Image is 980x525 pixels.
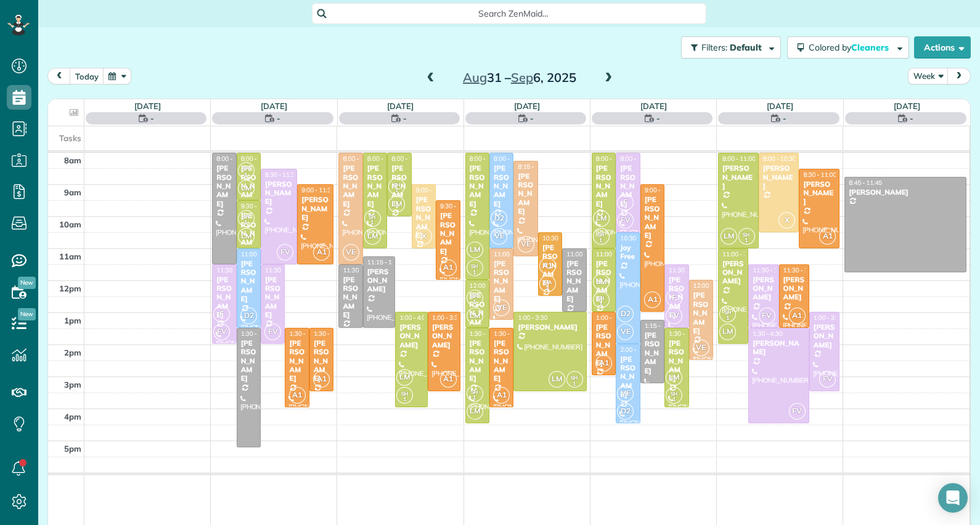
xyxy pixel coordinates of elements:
span: 1:00 - 3:30 [432,314,462,322]
span: 8:00 - 11:30 [216,155,250,163]
button: Filters: Default [681,36,781,59]
a: Filters: Default [675,36,781,59]
div: [PERSON_NAME] [240,339,257,383]
span: VE [491,228,507,245]
div: [PERSON_NAME] [367,164,383,208]
span: 11:00 - 1:15 [494,250,527,258]
span: - [530,112,534,124]
small: 1 [467,267,483,279]
span: F [666,290,682,306]
span: LM [721,228,737,245]
span: SH [471,293,478,299]
span: LM [364,228,381,245]
div: [PERSON_NAME] [813,323,836,349]
span: VE [343,244,359,261]
span: VE [693,340,709,356]
span: 11:30 - 2:00 [265,266,298,274]
div: [PERSON_NAME] [342,164,359,208]
span: 11:30 - 2:00 [216,266,250,274]
div: [PERSON_NAME] [469,164,486,208]
div: [PERSON_NAME] [619,164,636,208]
span: 1:00 - 3:30 [814,314,843,322]
span: 1:30 - 4:30 [753,330,782,338]
div: [PERSON_NAME] [848,188,963,197]
div: [PERSON_NAME] [752,339,806,357]
small: 3 [540,283,555,295]
span: SH [671,390,678,397]
span: A1 [539,258,556,274]
span: 10:30 - 2:00 [620,234,653,242]
span: X [415,228,432,245]
span: VE [617,385,634,402]
a: [DATE] [514,101,541,111]
span: New [18,308,36,320]
span: 8:00 - 9:30 [241,155,271,163]
span: A1 [493,387,510,404]
div: [PERSON_NAME] [783,275,806,302]
span: 2:00 - 4:30 [620,346,650,354]
a: [DATE] [640,101,667,111]
div: [PERSON_NAME] [301,195,330,222]
div: [PERSON_NAME] [644,331,661,375]
div: [PERSON_NAME] [762,164,796,190]
div: [PERSON_NAME] [431,323,457,349]
span: - [403,112,407,124]
button: Actions [914,36,971,59]
div: [PERSON_NAME] [288,339,305,383]
span: SH [597,295,605,301]
span: 12:00 - 1:30 [470,282,503,290]
span: 5pm [64,444,81,454]
div: [PERSON_NAME] [668,275,685,320]
span: 8:00 - 11:30 [343,155,376,163]
span: 8:00 - 10:30 [763,155,796,163]
span: Filters: [701,42,727,53]
div: [PERSON_NAME] [493,339,510,383]
span: FV [213,324,230,340]
span: A1 [644,291,661,308]
a: [DATE] [134,101,161,111]
span: 1:30 - 3:30 [314,330,343,338]
span: 11:00 - 1:00 [566,250,600,258]
span: MA [544,279,552,285]
a: [DATE] [261,101,287,111]
button: next [947,68,971,84]
span: FV [617,212,634,229]
span: A1 [819,228,836,245]
span: A1 [289,387,306,404]
div: [PERSON_NAME] [595,259,612,304]
span: 2pm [64,348,81,357]
span: LM [719,324,736,340]
span: SH [393,181,401,188]
span: 3pm [64,380,81,389]
span: 8:00 - 11:00 [722,155,756,163]
small: 1 [739,235,754,246]
div: [PERSON_NAME] [517,172,534,216]
span: Tasks [59,133,81,143]
span: SH [724,309,732,315]
span: 8:00 - 11:00 [596,155,629,163]
span: 11:00 - 2:00 [722,250,756,258]
small: 1 [666,394,682,405]
span: SH [242,213,250,220]
span: 1:30 - 4:00 [494,330,523,338]
span: 8:00 - 11:00 [494,155,527,163]
div: [PERSON_NAME] [367,267,392,294]
span: 12pm [59,283,81,293]
span: 11:00 - 1:00 [596,250,629,258]
small: 1 [365,217,380,229]
span: 9am [64,187,81,197]
span: LM [593,210,610,227]
span: 8:00 - 10:30 [620,155,653,163]
span: F [213,306,230,322]
span: Colored by [809,42,893,53]
span: FV [277,244,293,261]
small: 1 [594,235,609,246]
small: 1 [594,298,609,310]
span: FV [759,307,775,324]
span: SH [597,231,605,238]
div: [PERSON_NAME] [595,323,612,367]
span: 8:00 - 11:00 [367,155,401,163]
div: Joy Free [619,243,636,261]
div: [PERSON_NAME] [517,323,582,332]
span: SH [242,165,250,172]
